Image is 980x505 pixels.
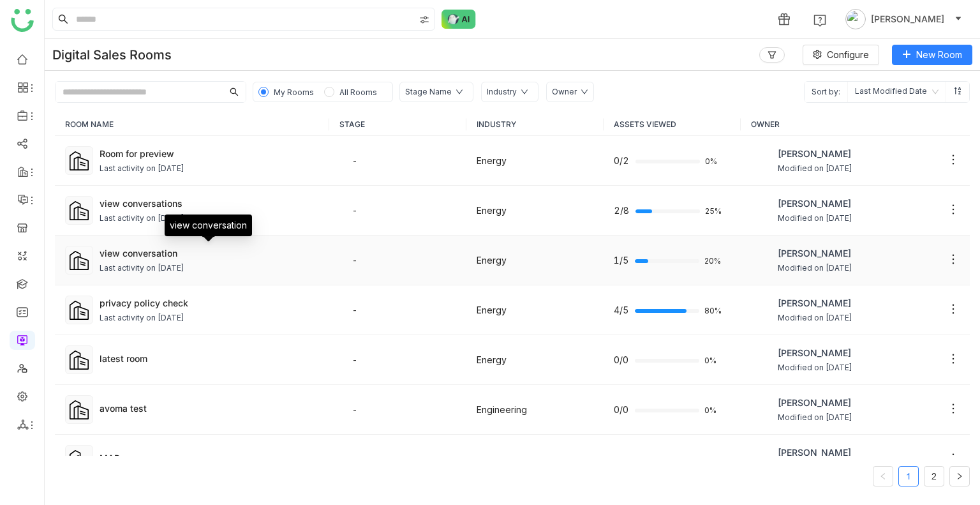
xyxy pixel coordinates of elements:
span: Modified on [DATE] [778,262,852,275]
span: All Rooms [339,87,377,97]
span: [PERSON_NAME] [778,396,852,410]
span: Modified on [DATE] [778,312,852,324]
span: 0% [705,158,720,165]
span: 0% [704,357,720,365]
span: - [352,404,357,415]
li: 2 [924,466,944,486]
span: - [352,205,357,216]
span: - [352,454,357,465]
img: 684a9b22de261c4b36a3d00f [751,350,771,370]
span: [PERSON_NAME] [871,12,944,26]
div: Last activity on [DATE] [100,312,184,324]
a: 1 [899,467,918,486]
div: Last activity on [DATE] [100,163,184,175]
span: Modified on [DATE] [778,362,852,374]
img: 684a9b22de261c4b36a3d00f [751,151,771,171]
th: ROOM NAME [55,113,329,136]
span: [PERSON_NAME] [778,346,852,360]
img: avatar [845,9,866,29]
span: 0/6 [614,453,628,467]
div: Digital Sales Rooms [52,47,172,63]
span: New Room [916,48,962,62]
span: Energy [477,205,507,216]
span: 25% [705,207,720,215]
span: 80% [704,307,720,315]
span: [PERSON_NAME] [778,197,852,211]
img: 684a9b22de261c4b36a3d00f [751,400,771,420]
div: MAP [100,451,319,465]
th: INDUSTRY [466,113,604,136]
span: 0% [704,407,720,414]
span: 0/0 [614,353,628,367]
img: search-type.svg [419,15,429,25]
button: Configure [803,45,879,65]
div: view conversations [100,197,319,210]
span: Modified on [DATE] [778,213,852,225]
button: [PERSON_NAME] [843,9,965,29]
span: Energy [477,155,507,166]
img: help.svg [813,14,826,27]
span: [PERSON_NAME] [778,246,852,260]
div: Owner [552,86,577,98]
span: Energy [477,454,507,465]
span: Modified on [DATE] [778,412,852,424]
span: Energy [477,305,507,315]
div: view conversation [165,215,252,236]
span: 4/5 [614,303,628,317]
div: Stage Name [405,86,452,98]
span: Energy [477,255,507,266]
span: Energy [477,354,507,365]
span: - [352,255,357,266]
span: Configure [827,48,869,62]
div: avoma test [100,402,319,415]
span: Sort by: [805,82,847,102]
span: [PERSON_NAME] [778,446,852,460]
button: Previous Page [873,466,893,486]
div: latest room [100,352,319,365]
a: 2 [924,467,944,486]
span: - [352,354,357,365]
span: My Rooms [274,87,314,97]
div: Industry [487,86,517,98]
th: STAGE [329,113,466,136]
img: 684a9b22de261c4b36a3d00f [751,449,771,470]
img: 684a9b22de261c4b36a3d00f [751,200,771,221]
img: 684a9b22de261c4b36a3d00f [751,250,771,271]
th: OWNER [741,113,970,136]
span: 2/8 [614,204,629,218]
span: - [352,155,357,166]
nz-select-item: Last Modified Date [855,82,939,102]
button: New Room [892,45,972,65]
img: ask-buddy-normal.svg [442,10,476,29]
img: 684a9b22de261c4b36a3d00f [751,300,771,320]
span: Engineering [477,404,527,415]
span: [PERSON_NAME] [778,147,852,161]
span: - [352,305,357,315]
span: 0/0 [614,403,628,417]
span: Modified on [DATE] [778,163,852,175]
span: [PERSON_NAME] [778,296,852,310]
div: Room for preview [100,147,319,160]
div: view conversation [100,246,319,260]
span: 20% [704,257,720,265]
button: Next Page [949,466,970,486]
span: 0/2 [614,154,629,168]
div: privacy policy check [100,296,319,310]
img: logo [11,9,34,32]
th: ASSETS VIEWED [604,113,741,136]
div: Last activity on [DATE] [100,213,184,225]
div: Last activity on [DATE] [100,262,184,275]
li: 1 [898,466,919,486]
span: 1/5 [614,253,628,268]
